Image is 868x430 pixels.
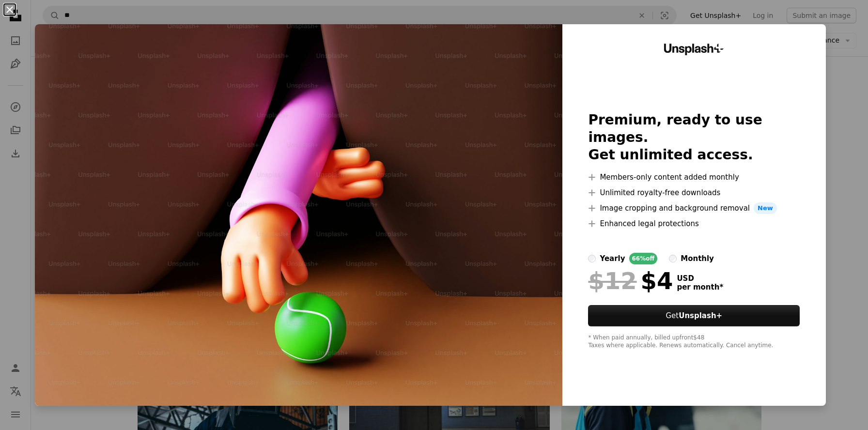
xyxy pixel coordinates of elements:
[588,334,800,350] div: * When paid annually, billed upfront $48 Taxes where applicable. Renews automatically. Cancel any...
[600,253,625,264] div: yearly
[588,111,800,164] h2: Premium, ready to use images. Get unlimited access.
[681,253,714,264] div: monthly
[677,274,723,283] span: USD
[588,202,800,214] li: Image cropping and background removal
[588,305,800,326] button: GetUnsplash+
[679,311,722,320] strong: Unsplash+
[588,171,800,183] li: Members-only content added monthly
[588,268,636,293] span: $12
[677,283,723,292] span: per month *
[669,255,677,262] input: monthly
[588,218,800,230] li: Enhanced legal protections
[588,187,800,199] li: Unlimited royalty-free downloads
[588,268,673,293] div: $4
[629,253,658,264] div: 66% off
[754,202,777,214] span: New
[588,255,596,262] input: yearly66%off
